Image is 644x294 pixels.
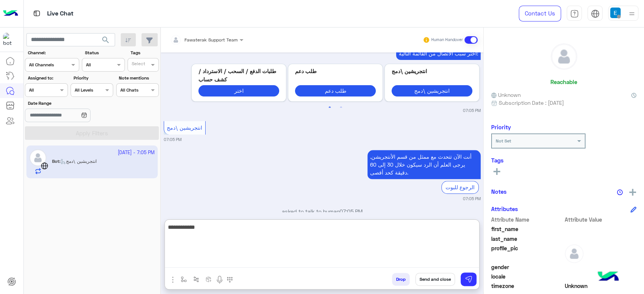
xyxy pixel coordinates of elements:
span: null [565,273,637,280]
button: انتجريشين \دمج [392,85,472,96]
img: profile [627,9,636,18]
img: tab [570,9,579,18]
button: طلب دعم [295,85,376,96]
h6: Reachable [550,78,577,85]
img: create order [206,276,212,282]
button: search [97,33,115,49]
h6: Tags [491,157,636,164]
img: select flow [181,276,187,282]
button: select flow [178,273,190,285]
p: asked to talk to human [164,207,481,215]
img: defaultAdmin.png [565,244,584,263]
p: 30/9/2025, 7:05 PM [367,150,481,179]
span: انتجريشين \دمج [167,124,202,131]
h6: Attributes [491,205,518,212]
div: الرجوع للبوت [441,181,479,193]
span: gender [491,263,563,271]
p: انتجريشين \دمج [392,67,472,75]
span: locale [491,273,563,280]
img: defaultAdmin.png [551,44,577,69]
span: Attribute Value [565,216,637,224]
label: Status [85,49,124,56]
b: Not Set [496,138,511,144]
label: Date Range [28,100,112,107]
small: Human Handover [431,37,463,43]
a: Contact Us [519,6,561,21]
img: add [629,189,636,196]
img: Trigger scenario [193,276,199,282]
label: Assigned to: [28,75,67,81]
label: Note mentions [119,75,158,81]
img: Logo [3,6,18,21]
span: timezone [491,282,563,290]
button: Trigger scenario [190,273,203,285]
p: طلبات الدفع / السحب / الاسترداد / كشف حساب [198,67,279,83]
img: send message [465,276,472,283]
button: create order [203,273,215,285]
span: 07:05 PM [340,208,363,214]
img: send attachment [168,275,177,284]
span: search [101,35,110,44]
img: 171468393613305 [3,33,17,46]
img: tab [32,9,41,18]
label: Priority [74,75,112,81]
img: tab [591,9,599,18]
label: Channel: [28,49,78,56]
small: 07:05 PM [463,107,481,113]
img: userImage [610,8,621,18]
button: Drop [392,273,410,286]
button: Send and close [415,273,455,286]
small: 07:05 PM [164,136,181,142]
img: notes [617,189,623,195]
span: null [565,263,637,271]
button: 2 of 2 [337,104,345,111]
img: send voice note [215,275,224,284]
span: Unknown [491,91,521,99]
small: 07:05 PM [463,196,481,202]
p: 30/9/2025, 7:05 PM [396,47,481,60]
h6: Priority [491,124,511,130]
p: Live Chat [47,9,74,19]
span: Attribute Name [491,216,563,224]
button: اختر [198,85,279,96]
button: 1 of 2 [326,104,334,111]
img: hulul-logo.png [595,264,621,290]
span: profile_pic [491,244,563,262]
div: Select [131,60,145,69]
button: Apply Filters [25,126,159,140]
img: make a call [227,277,233,283]
h6: Notes [491,188,507,195]
span: Unknown [565,282,637,290]
span: first_name [491,225,563,233]
a: tab [567,6,582,21]
span: Fawaterak Support Team [184,37,238,43]
p: طلب دعم [295,67,376,75]
label: Tags [131,49,158,56]
span: Subscription Date : [DATE] [499,99,564,107]
span: last_name [491,235,563,243]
